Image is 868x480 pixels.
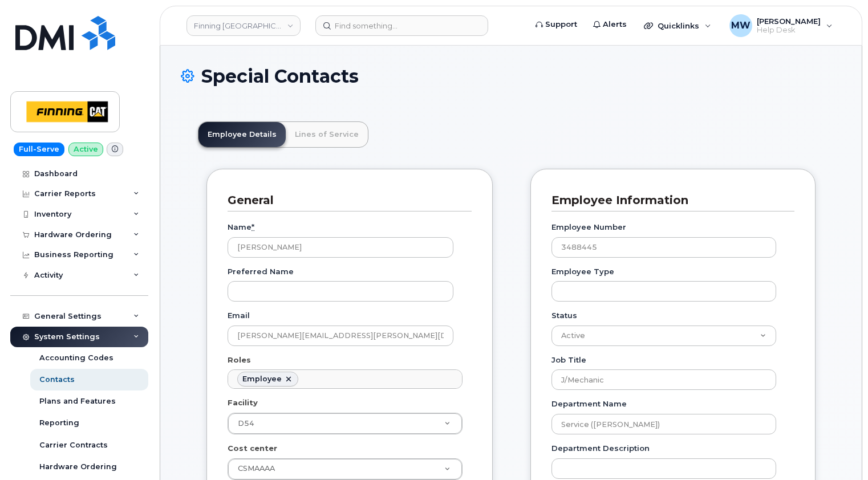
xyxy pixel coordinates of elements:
[228,459,462,479] a: CSMAAAA
[551,355,586,365] label: Job Title
[228,355,251,365] label: Roles
[551,443,650,454] label: Department Description
[242,375,282,384] div: Employee
[551,266,614,277] label: Employee Type
[238,419,254,428] span: D54
[551,222,626,233] label: Employee Number
[228,193,463,208] h3: General
[228,222,254,233] label: Name
[181,66,841,86] h1: Special Contacts
[228,397,258,408] label: Facility
[551,398,627,409] label: Department Name
[228,413,462,434] a: D54
[551,193,786,208] h3: Employee Information
[252,222,254,231] abbr: required
[551,310,577,321] label: Status
[228,310,250,321] label: Email
[238,464,275,473] span: CSMAAAA
[228,443,277,454] label: Cost center
[198,122,286,147] a: Employee Details
[228,266,294,277] label: Preferred Name
[286,122,368,147] a: Lines of Service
